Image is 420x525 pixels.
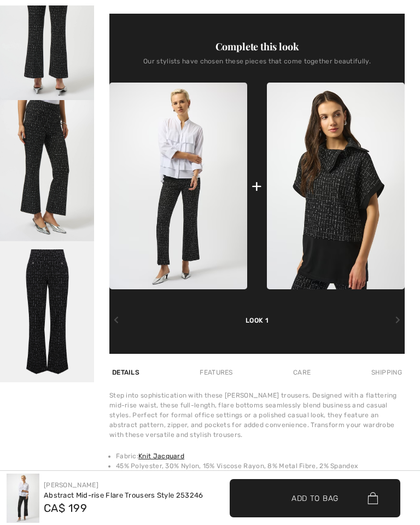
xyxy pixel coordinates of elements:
[230,479,400,517] button: Add to Bag
[290,363,313,382] div: Care
[369,363,405,382] div: Shipping
[291,492,339,504] span: Add to Bag
[109,363,142,382] div: Details
[197,363,235,382] div: Features
[44,490,203,501] div: Abstract Mid-rise Flare Trousers Style 253246
[116,451,405,461] li: Fabric:
[109,57,405,74] div: Our stylists have chosen these pieces that come together beautifully.
[138,452,184,460] a: Knit Jacquard
[109,390,405,440] div: Step into sophistication with these [PERSON_NAME] trousers. Designed with a flattering mid-rise w...
[7,474,39,523] img: Abstract Mid-Rise Flare Trousers Style 253246
[367,492,378,504] img: Bag.svg
[44,501,87,515] span: CA$ 199
[109,289,405,325] div: Look 1
[267,83,405,289] img: Zipper Closure, Relaxed Fit Style 253234
[109,83,247,289] img: Abstract Mid-Rise Flare Trousers Style 253246
[252,174,262,199] div: +
[44,481,98,489] a: [PERSON_NAME]
[109,40,405,53] div: Complete this look
[116,461,405,471] li: 45% Polyester, 30% Nylon, 15% Viscose Rayon, 8% Metal Fibre, 2% Spandex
